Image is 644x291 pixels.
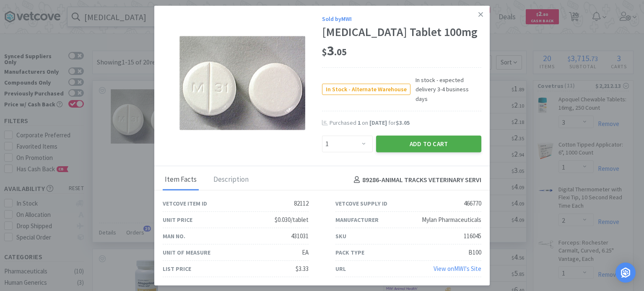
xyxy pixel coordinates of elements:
[464,198,481,209] div: 466770
[410,75,481,103] span: In stock - expected delivery 3-4 business days
[163,232,185,241] div: Man No.
[358,119,361,126] span: 1
[163,199,207,208] div: Vetcove Item ID
[294,198,309,209] div: 82112
[330,119,481,127] div: Purchased on for
[351,174,481,185] h4: 89286 - ANIMAL TRACKS VETERINARY SERVI
[335,248,364,257] div: Pack Type
[322,42,347,59] span: 3
[335,264,346,273] div: URL
[163,248,210,257] div: Unit of Measure
[211,170,251,191] div: Description
[434,265,481,273] a: View onMWI's Site
[422,215,481,225] div: Mylan Pharmaceuticals
[322,14,481,23] div: Sold by MWI
[163,264,191,273] div: List Price
[302,247,309,258] div: EA
[464,231,481,241] div: 116045
[163,170,199,191] div: Item Facts
[335,215,379,224] div: Manufacturer
[163,215,192,224] div: Unit Price
[334,46,347,58] span: . 05
[335,232,346,241] div: SKU
[275,215,309,225] div: $0.030/tablet
[291,231,309,241] div: 431031
[296,264,309,274] div: $3.33
[396,119,410,126] span: $3.05
[322,25,481,39] div: [MEDICAL_DATA] Tablet 100mg
[179,36,305,130] img: aff5d8ee298c405185da0556adb8ec75_466770.png
[615,263,636,283] div: Open Intercom Messenger
[369,119,387,126] span: [DATE]
[468,247,481,258] div: B100
[376,136,481,152] button: Add to Cart
[322,84,410,95] span: In Stock - Alternate Warehouse
[322,46,327,58] span: $
[335,199,387,208] div: Vetcove Supply ID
